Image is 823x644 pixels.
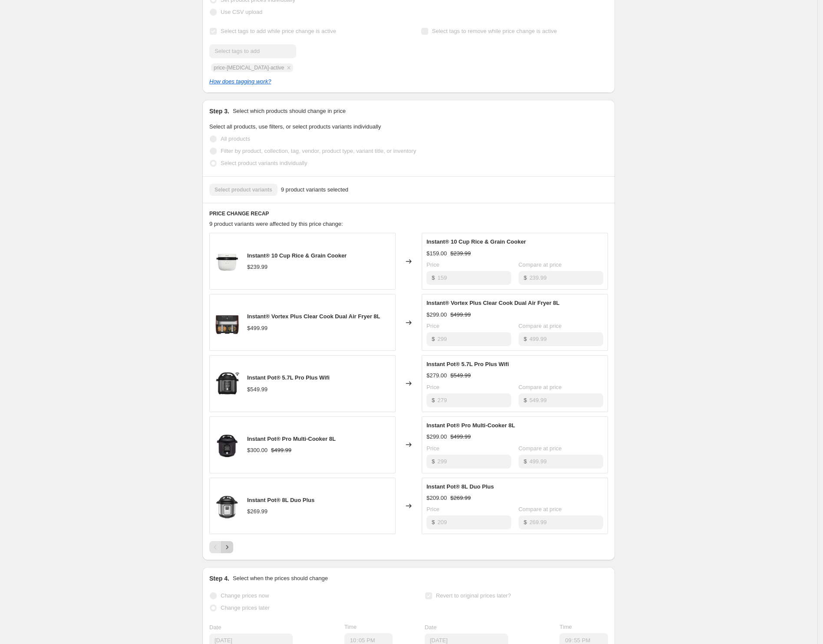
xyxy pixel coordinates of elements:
[519,506,562,512] span: Compare at price
[519,261,562,268] span: Compare at price
[426,371,447,380] div: $279.00
[221,9,262,15] span: Use CSV upload
[214,370,240,396] img: BuyOneGetOneFREEPromotion_4b3d88ea-dbc6-4b34-a131-2cf7c5932e8d_80x.webp
[209,221,343,227] span: 9 product variants were affected by this price change:
[426,261,440,268] span: Price
[221,592,269,599] span: Change prices now
[247,385,268,394] div: $549.99
[426,433,447,441] div: $299.00
[247,324,268,333] div: $499.99
[426,238,526,245] span: Instant® 10 Cup Rice & Grain Cooker
[450,433,471,441] strike: $499.99
[450,371,471,380] strike: $549.99
[519,323,562,329] span: Compare at price
[524,274,527,281] span: $
[221,160,307,166] span: Select product variants individually
[436,592,511,599] span: Revert to original prices later?
[247,436,336,442] span: Instant Pot® Pro Multi-Cooker 8L
[426,300,560,306] span: Instant® Vortex Plus Clear Cook Dual Air Fryer 8L
[432,458,435,465] span: $
[432,519,435,525] span: $
[426,483,494,490] span: Instant Pot® 8L Duo Plus
[247,374,330,381] span: Instant Pot® 5.7L Pro Plus Wifi
[426,249,447,258] div: $159.00
[344,624,357,630] span: Time
[233,107,346,116] p: Select which products should change in price
[247,252,347,259] span: Instant® 10 Cup Rice & Grain Cooker
[519,445,562,452] span: Compare at price
[209,210,608,217] h6: PRICE CHANGE RECAP
[214,493,240,519] img: 7_f82c8def-38ac-4591-8dd8-8afd1826a7a2_80x.webp
[524,397,527,403] span: $
[247,497,314,503] span: Instant Pot® 8L Duo Plus
[221,604,270,611] span: Change prices later
[247,263,268,271] div: $239.99
[524,519,527,525] span: $
[519,384,562,390] span: Compare at price
[281,185,348,194] span: 9 product variants selected
[432,397,435,403] span: $
[426,323,440,329] span: Price
[426,361,509,367] span: Instant Pot® 5.7L Pro Plus Wifi
[209,123,381,130] span: Select all products, use filters, or select products variants individually
[524,458,527,465] span: $
[450,310,471,319] strike: $499.99
[450,249,471,258] strike: $239.99
[247,507,268,516] div: $269.99
[559,624,572,630] span: Time
[247,446,268,455] div: $300.00
[524,336,527,342] span: $
[214,432,240,458] img: 3_9d9a654f-8049-4185-a608-d67c7c94bbed_80x.webp
[432,28,557,34] span: Select tags to remove while price change is active
[426,384,440,390] span: Price
[221,541,233,553] button: Next
[432,336,435,342] span: $
[209,541,233,553] nav: Pagination
[426,422,515,429] span: Instant Pot® Pro Multi-Cooker 8L
[247,313,380,320] span: Instant® Vortex Plus Clear Cook Dual Air Fryer 8L
[209,107,229,116] h2: Step 3.
[425,624,436,631] span: Date
[432,274,435,281] span: $
[214,310,240,336] img: 18_80x.webp
[221,28,336,34] span: Select tags to add while price change is active
[426,310,447,319] div: $299.00
[426,494,447,502] div: $209.00
[209,78,271,85] a: How does tagging work?
[426,445,440,452] span: Price
[233,574,328,583] p: Select when the prices should change
[271,446,291,455] strike: $499.99
[221,135,250,142] span: All products
[209,624,221,631] span: Date
[209,574,229,583] h2: Step 4.
[426,506,440,512] span: Price
[209,44,296,58] input: Select tags to add
[221,148,416,154] span: Filter by product, collection, tag, vendor, product type, variant title, or inventory
[214,248,240,274] img: 22_36c5b98b-6ecf-4fde-a3ca-ac7652fabd80_80x.webp
[450,494,471,502] strike: $269.99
